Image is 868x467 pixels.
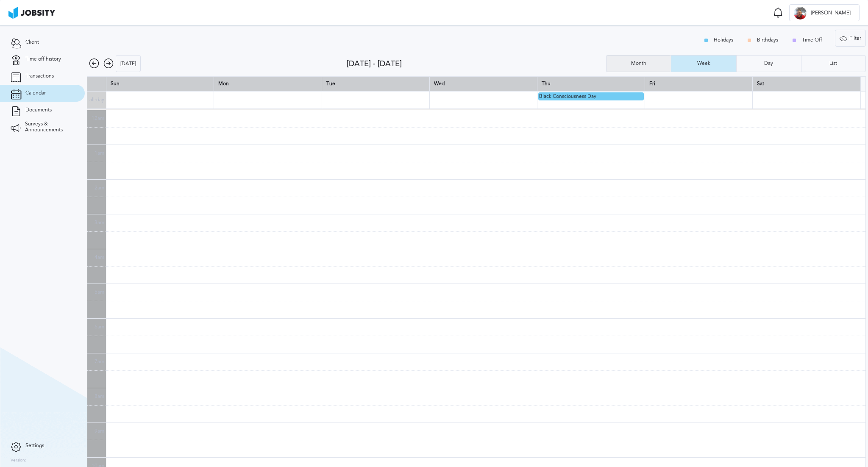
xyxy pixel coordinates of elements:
span: Transactions [25,73,54,79]
span: 5am [95,289,104,295]
div: Month [627,61,651,67]
button: G[PERSON_NAME] [789,4,860,21]
span: 6am [95,324,104,330]
button: Month [606,55,671,72]
div: List [825,61,841,67]
span: 4am [95,254,104,260]
span: 7am [95,359,104,364]
button: Day [736,55,801,72]
button: [DATE] [116,55,141,72]
span: Documents [25,107,52,113]
span: Time off history [25,56,61,62]
span: Surveys & Announcements [25,121,74,133]
button: List [801,55,866,72]
div: [DATE] - [DATE] [347,59,606,68]
button: Week [671,55,736,72]
span: 3am [95,220,104,225]
div: Week [693,61,715,67]
span: Calendar [25,90,46,96]
span: Wed [434,81,445,86]
span: Thu [542,81,551,86]
span: Black Consciousness Day [539,93,596,99]
span: Tue [326,81,335,86]
div: G [794,7,807,19]
span: 8am [95,393,104,399]
span: 9am [95,428,104,434]
span: Mon [218,81,229,86]
span: 2am [95,185,104,191]
span: Sun [111,81,120,86]
button: Filter [835,30,866,47]
span: Settings [25,443,44,449]
span: Fri [649,81,655,86]
span: [PERSON_NAME] [807,10,855,16]
label: Version: [11,458,26,463]
img: ab4bad089aa723f57921c736e9817d99.png [8,7,55,19]
div: Day [760,61,777,67]
span: Sat [757,81,764,86]
span: 1am [95,150,104,156]
div: Filter [835,30,865,47]
span: 12am [92,115,104,121]
span: Client [25,39,39,45]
